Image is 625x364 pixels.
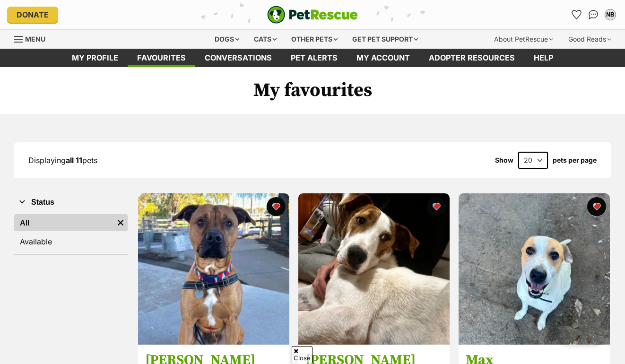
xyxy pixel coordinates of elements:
[7,7,58,23] a: Donate
[569,7,584,22] a: Favourites
[603,7,618,22] button: My account
[298,193,450,345] img: Hank
[208,30,246,49] div: Dogs
[487,30,560,49] div: About PetRescue
[138,193,289,345] img: Lawson
[553,156,597,164] label: pets per page
[292,346,312,363] span: Close
[586,7,601,22] a: Conversations
[427,197,446,216] button: favourite
[128,49,195,67] a: Favourites
[28,156,97,165] span: Displaying pets
[589,10,599,19] img: chat-41dd97257d64d25036548639549fe6c8038ab92f7586957e7f3b1b290dea8141.svg
[267,6,358,24] img: logo-e224e6f780fb5917bec1dbf3a21bbac754714ae5b6737aabdf751b685950b380.svg
[66,156,82,165] strong: all 11
[25,35,45,43] span: Menu
[587,197,606,216] button: favourite
[267,6,358,24] a: PetRescue
[14,212,128,254] div: Status
[556,317,606,345] iframe: Help Scout Beacon - Open
[606,10,615,19] div: NB
[267,197,286,216] button: favourite
[495,156,513,164] span: Show
[62,49,128,67] a: My profile
[569,7,618,22] ul: Account quick links
[459,193,610,345] img: Max
[524,49,563,67] a: Help
[346,30,425,49] div: Get pet support
[247,30,283,49] div: Cats
[347,49,419,67] a: My account
[14,196,128,208] button: Status
[14,233,128,250] a: Available
[285,30,344,49] div: Other pets
[113,214,128,231] a: Remove filter
[419,49,524,67] a: Adopter resources
[195,49,281,67] a: conversations
[14,30,52,47] a: Menu
[562,30,618,49] div: Good Reads
[14,214,113,231] a: All
[281,49,347,67] a: Pet alerts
